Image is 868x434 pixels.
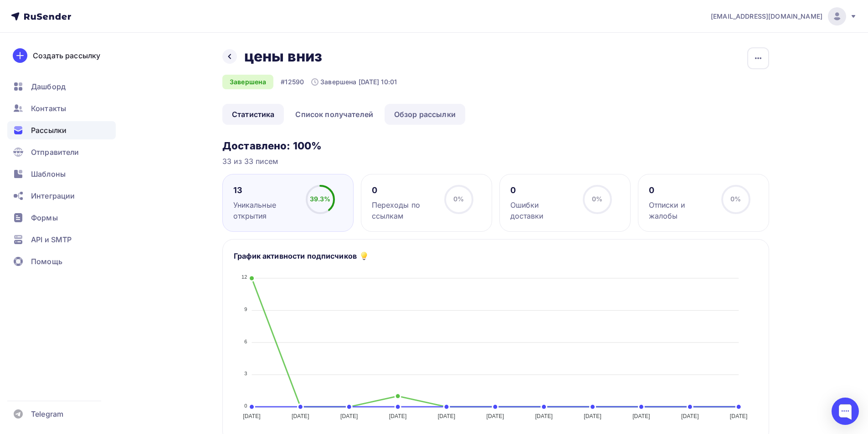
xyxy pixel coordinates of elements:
[233,199,298,221] div: Уникальные открытия
[535,413,553,419] tspan: [DATE]
[649,199,713,221] div: Отписки и жалобы
[33,50,100,61] div: Создать рассылку
[711,12,822,21] span: [EMAIL_ADDRESS][DOMAIN_NAME]
[31,103,66,114] span: Контакты
[31,190,75,201] span: Интеграции
[222,156,769,167] div: 33 из 33 писем
[222,139,769,152] h3: Доставлено: 100%
[292,413,309,419] tspan: [DATE]
[310,195,331,203] span: 39.3%
[311,77,397,87] div: Завершена [DATE] 10:01
[7,209,116,227] a: Формы
[241,274,247,280] tspan: 12
[584,413,601,419] tspan: [DATE]
[372,185,436,196] div: 0
[385,104,465,125] a: Обзор рассылки
[31,125,67,136] span: Рассылки
[453,195,464,203] span: 0%
[31,212,58,223] span: Формы
[438,413,456,419] tspan: [DATE]
[234,250,357,261] h5: График активности подписчиков
[222,75,273,89] div: Завершена
[31,256,62,267] span: Помощь
[281,77,304,87] div: #12590
[244,306,247,312] tspan: 9
[286,104,383,125] a: Список получателей
[340,413,358,419] tspan: [DATE]
[632,413,650,419] tspan: [DATE]
[31,147,79,158] span: Отправители
[244,371,247,376] tspan: 3
[31,408,63,419] span: Telegram
[7,77,116,96] a: Дашборд
[592,195,602,203] span: 0%
[649,185,713,196] div: 0
[372,199,436,221] div: Переходы по ссылкам
[31,81,66,92] span: Дашборд
[7,99,116,117] a: Контакты
[681,413,699,419] tspan: [DATE]
[244,47,322,66] h2: цены вниз
[487,413,504,419] tspan: [DATE]
[244,403,247,408] tspan: 0
[711,7,857,26] a: [EMAIL_ADDRESS][DOMAIN_NAME]
[31,168,66,179] span: Шаблоны
[389,413,407,419] tspan: [DATE]
[243,413,261,419] tspan: [DATE]
[31,234,72,245] span: API и SMTP
[730,195,741,203] span: 0%
[7,165,116,183] a: Шаблоны
[730,413,748,419] tspan: [DATE]
[7,121,116,139] a: Рассылки
[510,185,575,196] div: 0
[7,143,116,161] a: Отправители
[244,339,247,344] tspan: 6
[233,185,298,196] div: 13
[222,104,284,125] a: Статистика
[510,199,575,221] div: Ошибки доставки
